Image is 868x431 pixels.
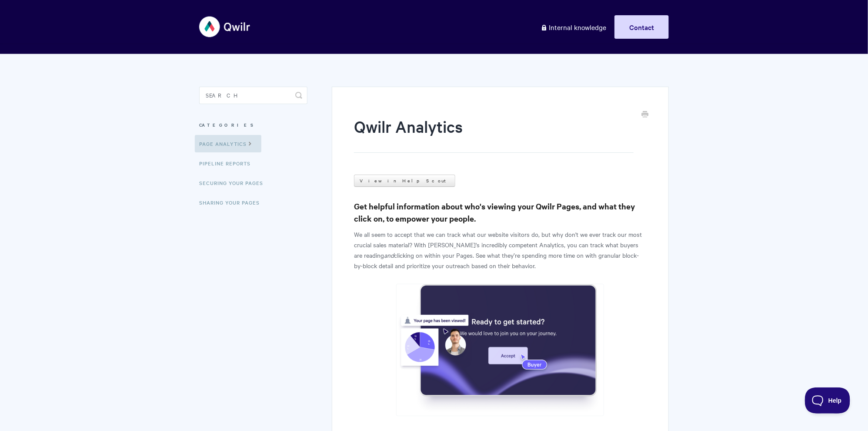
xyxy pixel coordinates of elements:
a: Page Analytics [195,135,261,152]
img: Qwilr Help Center [199,10,251,43]
a: Pipeline reports [199,155,257,172]
a: Internal knowledge [534,15,613,39]
a: Sharing Your Pages [199,194,266,211]
iframe: Toggle Customer Support [805,387,851,414]
h3: Get helpful information about who's viewing your Qwilr Pages, and what they click on, to empower ... [354,200,647,225]
a: Securing Your Pages [199,174,270,192]
h3: Categories [199,117,307,133]
a: Print this Article [641,110,648,120]
em: and [384,251,394,259]
p: We all seem to accept that we can track what our website visitors do, but why don't we ever track... [354,229,647,271]
a: Contact [614,15,669,39]
input: Search [199,87,307,104]
a: View in Help Scout [354,175,455,187]
h1: Qwilr Analytics [354,115,634,153]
